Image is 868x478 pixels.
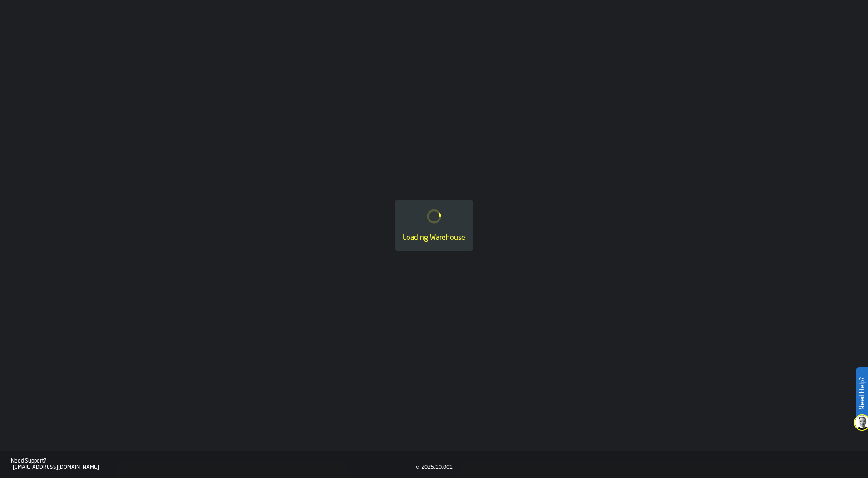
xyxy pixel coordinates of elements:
[11,458,416,471] a: Need Support?[EMAIL_ADDRESS][DOMAIN_NAME]
[421,464,453,471] div: 2025.10.001
[416,464,419,471] div: v.
[13,464,416,471] div: [EMAIL_ADDRESS][DOMAIN_NAME]
[403,233,465,244] div: Loading Warehouse
[11,458,416,464] div: Need Support?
